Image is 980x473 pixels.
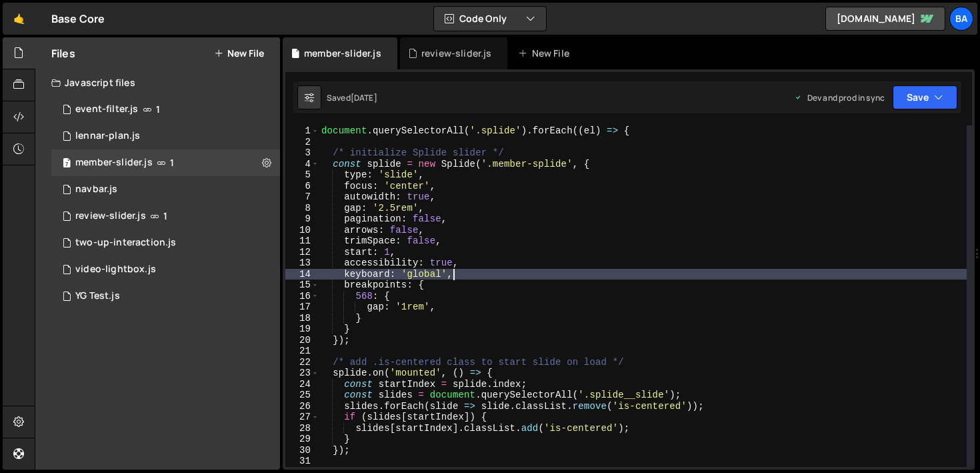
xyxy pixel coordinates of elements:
div: 31 [285,456,319,467]
div: 20 [285,335,319,346]
div: 30 [285,445,319,456]
div: 5 [285,169,319,181]
div: 15790/44133.js [51,149,280,176]
div: 3 [285,147,319,159]
span: 1 [156,104,160,115]
div: Javascript files [35,69,280,96]
h2: Files [51,46,75,61]
div: 10 [285,225,319,236]
span: 1 [163,211,167,221]
div: 6 [285,181,319,192]
div: 1 [285,125,319,137]
div: Dev and prod in sync [794,92,885,103]
div: 19 [285,324,319,335]
button: New File [214,48,264,59]
div: 4 [285,159,319,170]
div: video-lightbox.js [75,264,156,276]
div: 28 [285,423,319,434]
div: Saved [327,92,377,103]
div: 24 [285,379,319,390]
div: 23 [285,368,319,379]
div: 18 [285,313,319,324]
a: 🤙 [3,3,35,35]
div: 9 [285,213,319,225]
a: Ba [949,7,973,31]
div: 25 [285,390,319,401]
div: event-filter.js [75,103,138,115]
div: navbar.js [75,183,117,195]
span: 7 [63,159,71,169]
div: [DATE] [351,92,377,103]
button: Save [893,85,957,109]
div: review-slider.js [421,47,492,60]
div: 12 [285,247,319,258]
div: 8 [285,203,319,214]
div: 15790/44982.js [51,176,280,203]
div: 16 [285,291,319,302]
div: 22 [285,357,319,368]
div: review-slider.js [75,210,146,222]
div: 15790/44770.js [51,229,280,256]
div: two-up-interaction.js [75,237,176,249]
div: Base Core [51,11,105,27]
div: 15790/42338.js [51,283,280,310]
div: 29 [285,434,319,445]
span: 1 [170,157,174,168]
div: 21 [285,346,319,357]
div: 26 [285,401,319,412]
div: 7 [285,191,319,203]
button: Code Only [434,7,546,31]
div: 15 [285,280,319,291]
div: 15790/46151.js [51,123,280,149]
div: 14 [285,269,319,280]
div: 17 [285,302,319,313]
div: 11 [285,235,319,247]
a: [DOMAIN_NAME] [825,7,945,31]
div: 15790/44139.js [51,96,280,123]
div: 13 [285,258,319,269]
div: YG Test.js [75,290,120,302]
div: 27 [285,412,319,423]
div: lennar-plan.js [75,130,140,142]
div: 15790/44138.js [51,203,280,229]
div: 2 [285,137,319,148]
div: New File [518,47,574,60]
div: member-slider.js [75,157,153,169]
div: 15790/44778.js [51,256,280,283]
div: member-slider.js [304,47,381,60]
